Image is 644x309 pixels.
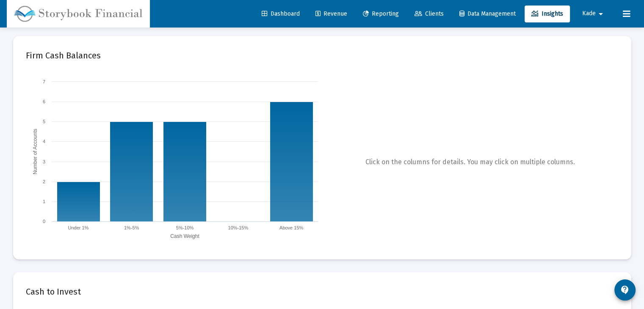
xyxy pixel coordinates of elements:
mat-icon: contact_support [620,285,630,295]
a: Dashboard [255,6,307,22]
text: 1%-5% [124,225,139,230]
text: Cash Weight [170,233,199,239]
text: 10%-15% [228,225,248,230]
span: Data Management [459,10,516,17]
span: Dashboard [262,10,300,17]
a: Clients [408,6,451,22]
text: 2 [42,179,45,184]
text: 5 [42,119,45,124]
text: 3 [42,159,45,164]
span: Insights [531,10,563,17]
span: Reporting [363,10,399,17]
h2: Cash to Invest [26,285,81,298]
text: Above 15% [279,225,303,230]
span: Revenue [315,10,347,17]
mat-icon: arrow_drop_down [596,6,606,22]
text: Number of Accounts [32,129,38,174]
img: Dashboard [13,6,144,22]
a: Insights [525,6,570,22]
span: Kade [582,10,596,17]
text: 7 [42,79,45,84]
div: Click on the columns for details. You may click on multiple columns. [322,77,619,247]
text: 4 [42,139,45,144]
span: Clients [415,10,444,17]
a: Reporting [356,6,406,22]
h2: Firm Cash Balances [26,49,101,62]
text: Under 1% [68,225,88,230]
text: 5%-10% [176,225,193,230]
text: 6 [42,99,45,104]
text: 0 [42,219,45,224]
button: Kade [572,5,616,22]
text: 1 [42,199,45,204]
a: Data Management [453,6,522,22]
a: Revenue [309,6,354,22]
